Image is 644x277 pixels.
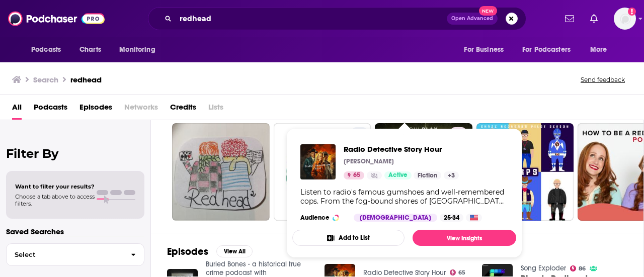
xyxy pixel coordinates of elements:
[73,40,107,59] a: Charts
[354,214,437,222] div: [DEMOGRAPHIC_DATA]
[167,245,253,258] a: EpisodesView All
[590,43,607,57] span: More
[413,230,516,246] a: View Insights
[614,8,636,30] button: Show profile menu
[79,43,101,57] span: Charts
[167,245,208,258] h2: Episodes
[15,193,95,207] span: Choose a tab above to access filters.
[6,227,144,236] p: Saved Searches
[344,171,364,179] a: 65
[15,183,95,190] span: Want to filter your results?
[148,7,526,30] div: Search podcasts, credits, & more...
[79,99,112,120] a: Episodes
[388,170,408,180] span: Active
[457,40,516,59] button: open menu
[479,6,497,16] span: New
[384,171,412,179] a: Active
[464,43,504,57] span: For Business
[450,269,466,275] a: 65
[112,40,168,59] button: open menu
[414,171,441,179] a: Fiction
[447,13,498,25] button: Open AdvancedNew
[583,40,620,59] button: open menu
[440,214,463,222] div: 25-34
[300,214,346,222] h3: Audience
[578,75,628,84] button: Send feedback
[208,99,223,120] span: Lists
[521,264,566,272] a: Song Exploder
[579,266,586,271] span: 86
[170,99,196,120] a: Credits
[363,268,446,277] a: Radio Detective Story Hour
[292,230,405,246] button: Add to List
[458,270,465,275] span: 65
[522,43,571,57] span: For Podcasters
[444,171,459,179] a: +3
[34,99,67,120] a: Podcasts
[451,16,493,21] span: Open Advanced
[119,43,155,57] span: Monitoring
[614,8,636,30] span: Logged in as mdekoning
[33,75,58,84] h3: Search
[586,10,602,27] a: Show notifications dropdown
[6,243,144,266] button: Select
[176,11,447,27] input: Search podcasts, credits, & more...
[7,251,123,258] span: Select
[344,144,459,154] a: Radio Detective Story Hour
[24,40,74,59] button: open menu
[300,188,508,206] div: Listen to radio's famous gumshoes and well-remembered cops. From the fog-bound shores of [GEOGRAP...
[216,245,253,257] button: View All
[70,75,102,84] h3: redhead
[614,8,636,30] img: User Profile
[8,9,105,28] img: Podchaser - Follow, Share and Rate Podcasts
[300,144,336,179] img: Radio Detective Story Hour
[353,170,360,180] span: 65
[561,10,578,27] a: Show notifications dropdown
[628,8,636,16] svg: Add a profile image
[31,43,61,57] span: Podcasts
[124,99,158,120] span: Networks
[6,146,144,161] h2: Filter By
[274,123,371,221] a: 31
[12,99,22,120] a: All
[516,40,585,59] button: open menu
[570,265,586,271] a: 86
[344,157,394,165] p: [PERSON_NAME]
